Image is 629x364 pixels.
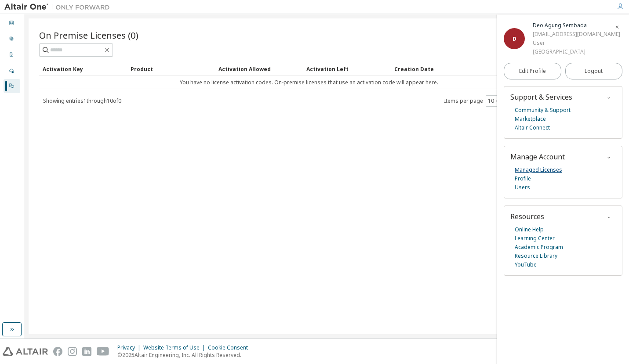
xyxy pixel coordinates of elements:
div: Company Profile [4,48,20,62]
div: User Profile [4,32,20,46]
span: Items per page [444,95,502,107]
img: youtube.svg [97,347,109,356]
div: [EMAIL_ADDRESS][DOMAIN_NAME] [533,30,620,39]
a: Marketplace [515,115,546,123]
a: Resource Library [515,252,557,260]
div: Activation Allowed [218,62,299,76]
span: Logout [585,67,603,76]
button: 10 [488,97,500,105]
div: Managed [4,64,20,78]
img: Altair One [4,3,114,11]
td: You have no license activation codes. On-premise licenses that use an activation code will appear... [39,76,579,89]
a: Community & Support [515,106,571,115]
a: Users [515,183,530,192]
div: User [533,39,620,47]
p: © 2025 Altair Engineering, Inc. All Rights Reserved. [117,351,253,359]
div: Product [131,62,211,76]
img: instagram.svg [68,347,77,356]
a: Academic Program [515,243,563,252]
div: Creation Date [394,62,575,76]
div: Cookie Consent [208,344,253,351]
span: Support & Services [510,92,572,102]
div: Website Terms of Use [143,344,208,351]
span: Resources [510,212,544,221]
span: Edit Profile [519,68,546,75]
div: Activation Key [43,62,124,76]
div: Activation Left [306,62,387,76]
span: Manage Account [510,152,565,162]
button: Logout [565,63,623,79]
div: Deo Agung Sembada [533,21,620,30]
div: On Prem [4,79,20,93]
div: Dashboard [4,16,20,30]
a: Altair Connect [515,123,550,132]
a: Profile [515,174,531,183]
span: D [513,35,516,43]
span: On Premise Licenses (0) [39,29,138,41]
a: Managed Licenses [515,166,562,174]
div: [GEOGRAPHIC_DATA] [533,47,620,56]
div: Privacy [117,344,143,351]
a: Edit Profile [504,63,561,79]
span: Showing entries 1 through 10 of 0 [43,97,121,105]
a: Online Help [515,225,544,234]
a: Learning Center [515,234,555,243]
img: altair_logo.svg [3,347,48,356]
img: facebook.svg [53,347,62,356]
img: linkedin.svg [82,347,91,356]
a: YouTube [515,260,537,269]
